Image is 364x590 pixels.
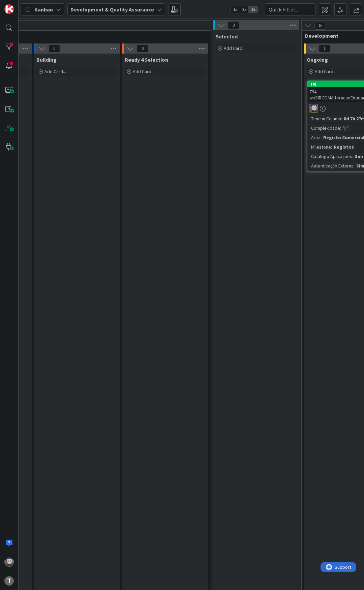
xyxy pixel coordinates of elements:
img: LS [4,557,14,567]
span: : [352,153,353,160]
b: Development & Quality Assurance [70,6,154,13]
span: Ready 4 Selection [125,56,168,63]
span: 1x [231,6,240,13]
span: : [340,124,341,132]
span: : [354,162,355,169]
span: 0 [137,44,148,53]
span: Add Card... [133,68,154,74]
span: Add Card... [44,68,66,74]
span: 1 [319,44,330,53]
div: Milestone [309,143,331,151]
span: 0 [228,21,239,29]
span: : [321,134,322,141]
div: Registos [332,143,356,151]
span: 0 [49,44,60,53]
div: Autenticação Externa [309,162,354,169]
img: LS [309,104,318,113]
span: Support [14,1,31,9]
span: 3x [249,6,258,13]
span: Add Card... [224,45,245,51]
span: Kanban [34,5,53,13]
span: : [341,115,342,122]
span: Ongoing [307,56,328,63]
div: Complexidade [309,124,340,132]
span: : [331,143,332,151]
input: Quick Filter... [265,3,315,15]
div: Time in Column [309,115,341,122]
span: 2x [240,6,249,13]
div: Area [309,134,321,141]
div: Catalogo Aplicações [309,153,352,160]
span: 16 [314,22,326,30]
span: Add Card... [315,68,336,74]
img: Visit kanbanzone.com [4,4,14,14]
div: T [4,576,14,586]
span: Selected [216,33,238,40]
span: Building [36,56,57,63]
